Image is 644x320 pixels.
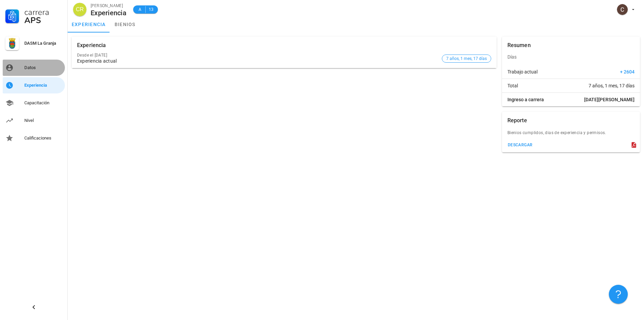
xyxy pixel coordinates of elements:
[3,95,65,111] a: Capacitación
[3,60,65,76] a: Datos
[73,3,87,16] div: avatar
[505,140,535,150] button: descargar
[24,83,62,88] div: Experiencia
[148,6,154,13] span: 13
[91,2,126,9] div: [PERSON_NAME]
[507,82,518,89] span: Total
[507,112,527,129] div: Reporte
[502,49,640,65] div: Días
[110,16,140,33] a: bienios
[507,96,544,103] span: Ingreso a carrera
[76,3,84,16] span: CR
[77,58,439,64] div: Experiencia actual
[3,130,65,146] a: Calificaciones
[24,135,62,141] div: Calificaciones
[24,41,62,46] div: DASM La Granja
[3,77,65,93] a: Experiencia
[77,53,439,58] div: Desde el [DATE]
[3,112,65,129] a: Nivel
[137,6,143,13] span: A
[446,55,487,62] span: 7 años, 1 mes, 17 días
[507,37,531,54] div: Resumen
[24,65,62,70] div: Datos
[507,143,533,147] div: descargar
[77,37,106,54] div: Experiencia
[620,68,635,75] span: + 2604
[617,4,628,15] div: avatar
[24,118,62,123] div: Nivel
[584,96,635,103] span: [DATE][PERSON_NAME]
[91,9,126,17] div: Experiencia
[68,16,110,33] a: experiencia
[589,82,635,89] span: 7 años, 1 mes, 17 días
[502,129,640,140] div: Bienios cumplidos, dias de experiencia y permisos.
[24,8,62,16] div: Carrera
[507,68,538,75] span: Trabajo actual
[24,100,62,106] div: Capacitación
[24,16,62,24] div: APS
